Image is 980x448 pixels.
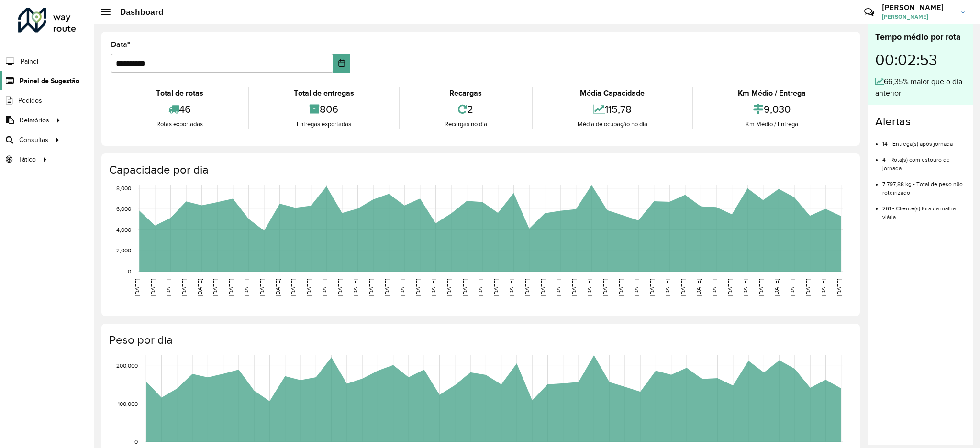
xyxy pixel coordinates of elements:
text: [DATE] [695,279,702,296]
div: 2 [402,99,529,120]
div: 115,78 [535,99,690,120]
text: [DATE] [742,279,748,296]
div: 9,030 [695,99,848,120]
text: [DATE] [446,279,452,296]
text: 100,000 [118,401,138,407]
text: [DATE] [789,279,795,296]
text: [DATE] [758,279,764,296]
button: Choose Date [333,54,350,73]
label: Data [111,39,130,50]
text: [DATE] [805,279,811,296]
text: [DATE] [384,279,390,296]
text: [DATE] [243,279,249,296]
text: [DATE] [836,279,842,296]
div: Rotas exportadas [113,120,245,129]
h4: Capacidade por dia [109,163,850,177]
text: [DATE] [415,279,421,296]
li: 4 - Rota(s) com estouro de jornada [882,148,965,173]
div: 66,35% maior que o dia anterior [875,76,965,99]
div: 806 [251,99,396,120]
text: [DATE] [275,279,281,296]
span: Relatórios [20,115,49,125]
text: [DATE] [555,279,561,296]
text: 8,000 [116,185,131,191]
text: 200,000 [116,363,138,369]
div: Km Médio / Entrega [695,87,848,99]
div: Total de rotas [113,87,245,99]
text: [DATE] [773,279,780,296]
text: [DATE] [540,279,546,296]
div: 00:02:53 [875,44,965,76]
li: 7.797,88 kg - Total de peso não roteirizado [882,173,965,197]
div: 46 [113,99,245,120]
span: Painel de Sugestão [20,76,79,86]
text: [DATE] [181,279,187,296]
text: [DATE] [602,279,608,296]
span: Pedidos [18,96,42,106]
text: [DATE] [321,279,327,296]
text: 4,000 [116,227,131,233]
div: Média de ocupação no dia [535,120,690,129]
h4: Peso por dia [109,333,850,347]
text: [DATE] [571,279,577,296]
text: [DATE] [337,279,343,296]
text: [DATE] [228,279,234,296]
text: [DATE] [649,279,655,296]
span: Tático [18,154,36,164]
text: 6,000 [116,206,131,212]
text: [DATE] [524,279,530,296]
text: 2,000 [116,248,131,254]
span: [PERSON_NAME] [882,12,954,21]
text: [DATE] [680,279,686,296]
text: [DATE] [150,279,156,296]
li: 14 - Entrega(s) após jornada [882,132,965,148]
div: Total de entregas [251,87,396,99]
h4: Alertas [875,115,965,129]
text: [DATE] [477,279,483,296]
text: 0 [128,268,131,274]
text: [DATE] [197,279,203,296]
h3: [PERSON_NAME] [882,3,954,12]
text: [DATE] [165,279,171,296]
text: [DATE] [820,279,826,296]
text: [DATE] [727,279,733,296]
text: 0 [134,438,138,445]
text: [DATE] [290,279,296,296]
li: 261 - Cliente(s) fora da malha viária [882,197,965,221]
div: Média Capacidade [535,87,690,99]
text: [DATE] [368,279,374,296]
text: [DATE] [352,279,358,296]
div: Entregas exportadas [251,120,396,129]
text: [DATE] [306,279,312,296]
h2: Dashboard [111,7,164,17]
text: [DATE] [462,279,468,296]
text: [DATE] [430,279,436,296]
text: [DATE] [618,279,624,296]
text: [DATE] [508,279,514,296]
text: [DATE] [134,279,140,296]
div: Recargas no dia [402,120,529,129]
a: Contato Rápido [859,2,880,22]
span: Painel [21,56,38,66]
text: [DATE] [586,279,592,296]
text: [DATE] [493,279,499,296]
text: [DATE] [399,279,405,296]
text: [DATE] [664,279,670,296]
div: Tempo médio por rota [875,31,965,44]
div: Recargas [402,87,529,99]
div: Km Médio / Entrega [695,120,848,129]
text: [DATE] [212,279,218,296]
span: Consultas [19,135,48,145]
text: [DATE] [711,279,717,296]
text: [DATE] [633,279,639,296]
text: [DATE] [259,279,265,296]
